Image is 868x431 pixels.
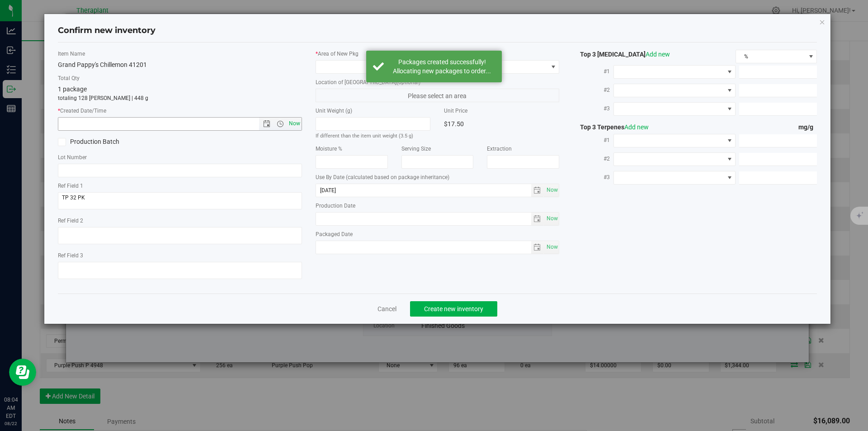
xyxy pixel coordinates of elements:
[316,78,560,86] label: Location of [GEOGRAPHIC_DATA]
[544,212,560,225] span: Set Current date
[401,145,474,153] label: Serving Size
[573,123,649,131] span: Top 3 Terpenes
[316,50,560,58] label: Area of New Pkg
[316,145,388,153] label: Moisture %
[316,133,413,139] small: If different than the item unit weight (3.5 g)
[9,359,36,386] iframe: Resource center
[272,120,288,128] span: Open the time view
[531,184,544,197] span: select
[736,50,805,63] span: %
[316,202,560,210] label: Production Date
[377,304,396,313] a: Cancel
[487,145,559,153] label: Extraction
[58,85,87,93] span: 1 package
[573,169,613,185] label: #3
[316,107,431,115] label: Unit Weight (g)
[58,107,302,115] label: Created Date/Time
[396,79,420,85] span: (optional)
[259,120,274,128] span: Open the date view
[544,213,559,225] span: select
[316,230,560,238] label: Packaged Date
[58,153,302,161] label: Lot Number
[573,132,613,148] label: #1
[287,117,302,130] span: Set Current date
[573,151,613,167] label: #2
[424,305,483,313] span: Create new inventory
[573,63,613,80] label: #1
[544,184,560,197] span: Set Current date
[624,123,649,131] a: Add new
[544,241,559,254] span: select
[389,57,495,76] div: Packages created successfully! Allocating new packages to order...
[798,123,817,131] span: mg/g
[58,74,302,82] label: Total Qty
[58,50,302,58] label: Item Name
[573,82,613,98] label: #2
[346,174,449,180] span: (calculated based on package inheritance)
[531,241,544,254] span: select
[58,94,302,102] p: totaling 128 [PERSON_NAME] | 448 g
[573,51,670,58] span: Top 3 [MEDICAL_DATA]
[573,100,613,117] label: #3
[316,173,560,181] label: Use By Date
[444,107,559,115] label: Unit Price
[58,251,302,260] label: Ref Field 3
[58,217,302,225] label: Ref Field 2
[646,51,670,58] a: Add new
[544,241,560,254] span: Set Current date
[316,89,560,102] span: Please select an area
[58,137,173,147] label: Production Batch
[58,60,302,70] div: Grand Pappy's Chillemon 41201
[410,301,497,317] button: Create new inventory
[58,25,156,37] h4: Confirm new inventory
[544,184,559,197] span: select
[58,182,302,190] label: Ref Field 1
[444,117,559,131] div: $17.50
[531,213,544,225] span: select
